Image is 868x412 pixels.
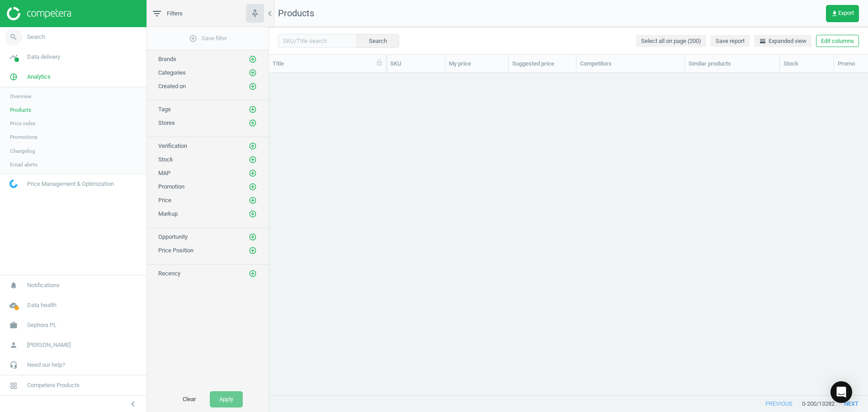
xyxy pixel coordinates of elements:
[127,398,138,409] i: chevron_left
[10,161,38,168] span: Email alerts
[390,60,441,68] div: SKU
[831,10,838,17] i: get_app
[249,142,257,150] i: add_circle_outline
[158,119,175,126] span: Stores
[147,29,269,47] button: add_circle_outlineSave filter
[249,105,257,114] i: add_circle_outline
[10,133,38,141] span: Promotions
[158,233,188,240] span: Opportunity
[831,10,854,17] span: Export
[248,142,257,151] button: add_circle_outline
[636,35,706,47] button: Select all on page (200)
[248,182,257,191] button: add_circle_outline
[248,196,257,205] button: add_circle_outline
[27,341,71,349] span: [PERSON_NAME]
[716,37,745,45] span: Save report
[158,270,180,277] span: Recency
[189,34,197,43] i: add_circle_outline
[816,400,835,408] span: / 13282
[248,169,257,178] button: add_circle_outline
[158,183,184,190] span: Promotion
[512,60,572,68] div: Suggested price
[158,170,170,176] span: MAP
[158,197,171,204] span: Price
[580,60,681,68] div: Competitors
[689,60,776,68] div: Similar products
[167,9,183,18] span: Filters
[5,68,22,85] i: pie_chart_outlined
[158,69,186,76] span: Categories
[278,8,314,19] span: Products
[158,56,176,62] span: Brands
[248,209,257,218] button: add_circle_outline
[248,118,257,128] button: add_circle_outline
[802,400,816,408] span: 0 - 200
[756,396,802,412] button: previous
[249,196,257,204] i: add_circle_outline
[189,34,227,43] span: Save filter
[10,120,36,127] span: Price index
[158,106,171,113] span: Tags
[783,60,830,68] div: Stock
[158,83,186,90] span: Created on
[249,119,257,127] i: add_circle_outline
[27,301,57,309] span: Data health
[5,317,22,334] i: work
[27,281,60,289] span: Notifications
[269,73,868,388] div: grid
[248,232,257,242] button: add_circle_outline
[5,28,22,46] i: search
[173,391,205,407] button: Clear
[249,246,257,255] i: add_circle_outline
[10,93,32,100] span: Overview
[248,246,257,255] button: add_circle_outline
[816,35,859,47] button: Edit columns
[10,147,35,155] span: Changelog
[158,142,187,149] span: Verification
[248,55,257,64] button: add_circle_outline
[27,180,114,188] span: Price Management & Optimization
[264,8,275,19] i: chevron_left
[273,60,382,68] div: Title
[248,68,257,77] button: add_circle_outline
[278,34,357,47] input: SKU/Title search
[158,247,193,254] span: Price Position
[711,35,750,47] button: Save report
[27,361,65,369] span: Need our help?
[5,48,22,66] i: timeline
[449,60,505,68] div: My price
[754,35,811,47] button: horizontal_splitExpanded view
[248,82,257,91] button: add_circle_outline
[249,183,257,191] i: add_circle_outline
[122,398,144,410] button: chevron_left
[158,210,178,217] span: Markup
[27,73,51,81] span: Analytics
[249,169,257,177] i: add_circle_outline
[835,396,868,412] button: next
[248,155,257,164] button: add_circle_outline
[27,321,57,329] span: Sephora PL
[9,180,18,188] img: wGWNvw8QSZomAAAAABJRU5ErkJggg==
[151,8,162,19] i: filter_list
[158,156,173,163] span: Stock
[27,53,60,61] span: Data delivery
[826,5,859,22] button: get_appExport
[27,381,80,389] span: Competera Products
[830,381,852,403] div: Open Intercom Messenger
[357,34,399,47] button: Search
[5,277,22,294] i: notifications
[248,105,257,114] button: add_circle_outline
[5,297,22,314] i: cloud_done
[249,156,257,164] i: add_circle_outline
[27,33,45,41] span: Search
[249,270,257,278] i: add_circle_outline
[5,336,22,354] i: person
[759,37,807,45] span: Expanded view
[249,69,257,77] i: add_circle_outline
[249,82,257,90] i: add_circle_outline
[5,356,22,374] i: headset_mic
[759,38,766,45] i: horizontal_split
[10,106,31,114] span: Products
[249,233,257,241] i: add_circle_outline
[249,55,257,63] i: add_circle_outline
